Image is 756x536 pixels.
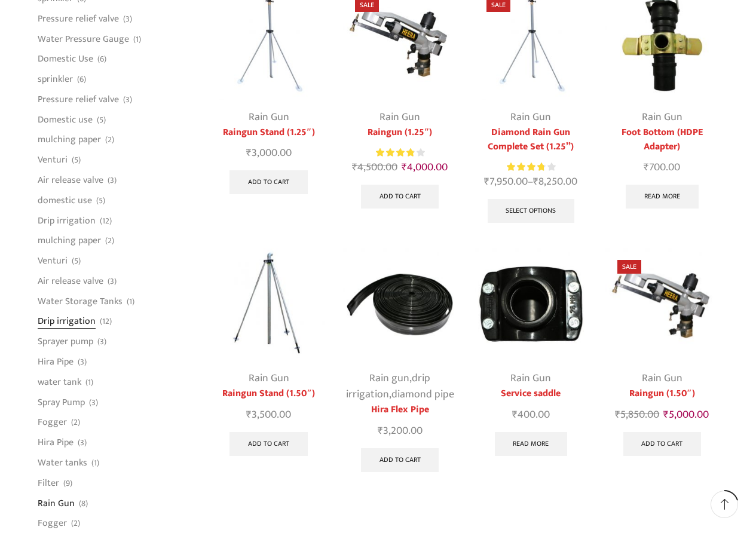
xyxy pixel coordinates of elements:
font: (3) [123,93,132,106]
a: Domestic Use [38,49,93,69]
font: Hira Pipe [38,434,74,450]
a: diamond pipe [391,385,454,403]
a: Pressure relief valve [38,89,119,109]
div: Rated 3.89 out of 5 [376,146,424,159]
font: (2) [105,234,114,247]
font: (3) [108,274,117,288]
font: Diamond Rain Gun Complete Set (1.25”) [488,124,574,154]
font: Pressure relief valve [38,11,119,26]
font: Venturi [38,253,68,268]
font: (3) [108,173,117,187]
a: Pressure relief valve [38,8,119,29]
a: Add to cart: “Raingun (1.50")” [623,432,702,456]
a: sprinkler [38,69,73,90]
a: Rain Gun [249,369,289,387]
font: Spray Pump [38,394,85,410]
span: (2) [105,134,114,146]
img: Heera Raingun [605,248,718,361]
font: Fogger [38,515,67,531]
font: Air release valve [38,172,103,188]
font: (5) [72,254,81,268]
font: Rain Gun [510,369,551,387]
font: (6) [77,72,86,86]
span: ₹ [402,158,407,176]
a: Raingun Stand (1.25″) [212,125,325,140]
a: Add to cart: “Raingun (1.25")” [361,185,439,209]
bdi: 7,950.00 [484,173,528,191]
a: Rain Gun [642,108,682,126]
a: Rain Gun [249,108,289,126]
a: Domestic use [38,109,93,130]
font: (6) [97,52,106,66]
font: Rain Gun [38,495,75,511]
font: , [389,385,391,403]
a: Foot Bottom (HDPE Adapter) [605,125,718,154]
a: domestic use [38,190,92,210]
a: Drip irrigation [38,210,96,231]
font: (3) [78,355,87,369]
a: Add to cart: “Rengun Stand (1.50")” [229,432,308,456]
font: (1) [85,375,93,389]
a: Hira Pipe [38,433,74,453]
span: – [475,174,587,190]
font: (5) [72,153,81,167]
span: Rated out of 5 [507,161,544,173]
font: Raingun Stand (1.50″) [222,385,315,401]
a: water tank [38,372,81,392]
span: (5) [97,114,106,126]
a: Venturi [38,251,68,271]
a: Fogger [38,412,67,433]
font: Domestic use [38,112,93,127]
a: Water Pressure Gauge [38,29,129,49]
a: Service saddle [475,387,587,401]
span: ₹ [378,422,383,440]
a: Rain Gun [38,493,75,513]
a: Rain Gun [379,108,420,126]
a: Venturi [38,150,68,170]
a: Rain gun [369,369,409,387]
font: Add to cart [641,438,682,449]
a: Select options for “Heera Rain Gunka Pura Set (1.25'')” [488,199,575,223]
a: Rain Gun [642,369,682,387]
a: Sprayer pump [38,332,93,352]
a: Hira Pipe [38,352,74,372]
a: Raingun Stand (1.50″) [212,387,325,401]
font: Foot Bottom (HDPE Adapter) [622,124,703,154]
font: Drip irrigation [38,213,96,228]
a: Air release valve [38,170,103,191]
font: Rain Gun [510,108,551,126]
font: Hira Pipe [38,354,74,369]
a: Water tanks [38,452,87,473]
font: Filter [38,475,59,491]
font: Drip irrigation [38,313,96,329]
font: (2) [71,415,80,429]
div: Rated 3.86 out of 5 [507,161,555,173]
span: ₹ [352,158,357,176]
span: ₹ [644,158,649,176]
font: Add to cart [379,191,421,202]
span: ₹ [512,406,518,424]
img: Heera Flex Pipe [343,248,456,361]
span: ₹ [533,173,538,191]
font: Service saddle [501,385,561,401]
a: Add to cart: “Heera Flex Pipe” [361,448,439,472]
font: (2) [71,516,80,530]
a: mulching paper [38,231,101,251]
img: pelican raingun stand [212,248,325,361]
span: ₹ [484,173,489,191]
font: , [409,369,412,387]
font: Raingun (1.50″) [629,385,695,401]
bdi: 4,500.00 [352,158,397,176]
font: Venturi [38,152,68,167]
font: water tank [38,374,81,390]
font: Domestic Use [38,51,93,66]
font: mulching paper [38,131,101,147]
font: Water Pressure Gauge [38,31,129,47]
span: (1) [133,33,141,45]
bdi: 400.00 [512,406,550,424]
